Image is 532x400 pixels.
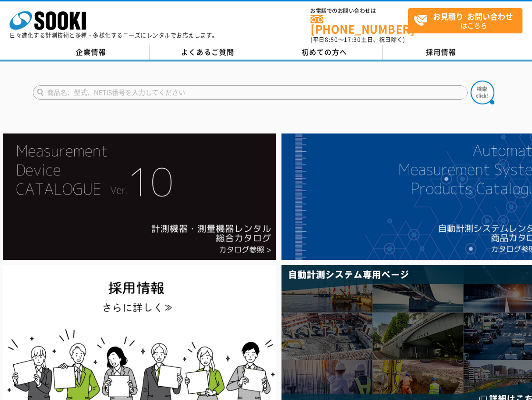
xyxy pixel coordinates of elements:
strong: お見積り･お問い合わせ [433,10,513,22]
p: 日々進化する計測技術と多種・多様化するニーズにレンタルでお応えします。 [10,32,218,38]
a: 企業情報 [33,45,150,60]
a: 採用情報 [383,45,500,60]
a: [PHONE_NUMBER] [311,15,408,34]
a: お見積り･お問い合わせはこちら [408,8,522,33]
span: (平日 ～ 土日、祝日除く) [311,35,405,44]
input: 商品名、型式、NETIS番号を入力してください [33,85,468,100]
span: 初めての方へ [301,47,347,57]
img: btn_search.png [471,81,494,104]
a: 初めての方へ [266,45,383,60]
span: お電話でのお問い合わせは [311,8,408,14]
span: 8:50 [325,35,338,44]
img: Catalog Ver10 [3,133,276,260]
a: よくあるご質問 [150,45,266,60]
span: 17:30 [344,35,361,44]
span: はこちら [413,9,522,32]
